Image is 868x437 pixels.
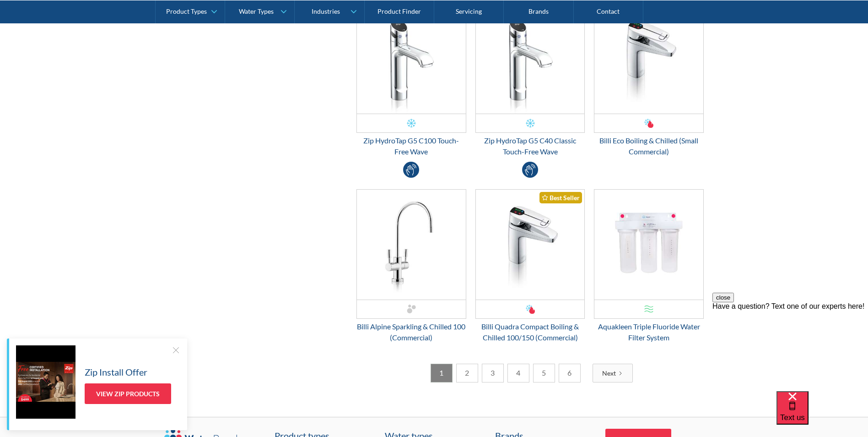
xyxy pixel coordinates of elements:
a: Zip HydroTap G5 C100 Touch-Free WaveZip HydroTap G5 C100 Touch-Free Wave [356,3,466,157]
img: Billi Eco Boiling & Chilled (Small Commercial) [594,4,703,114]
div: Product Types [166,7,207,15]
iframe: podium webchat widget bubble [776,391,868,437]
a: View Zip Products [85,383,171,404]
div: Billi Eco Boiling & Chilled (Small Commercial) [594,135,704,157]
div: Billi Alpine Sparkling & Chilled 100 (Commercial) [356,321,466,343]
a: 5 [533,364,555,382]
img: Billi Alpine Sparkling & Chilled 100 (Commercial) [357,190,466,300]
img: Aquakleen Triple Fluoride Water Filter System [594,190,703,300]
a: Aquakleen Triple Fluoride Water Filter SystemAquakleen Triple Fluoride Water Filter System [594,189,704,343]
a: 1 [431,364,453,382]
div: Next [602,368,616,378]
div: Best Seller [539,192,582,203]
div: Zip HydroTap G5 C100 Touch-Free Wave [356,135,466,157]
div: Billi Quadra Compact Boiling & Chilled 100/150 (Commercial) [475,321,585,343]
h5: Zip Install Offer [85,365,147,379]
div: Water Types [239,7,274,15]
a: Next Page [593,364,633,382]
a: 4 [507,364,529,382]
div: Zip HydroTap G5 C40 Classic Touch-Free Wave [475,135,585,157]
a: Billi Quadra Compact Boiling & Chilled 100/150 (Commercial)Best SellerBilli Quadra Compact Boilin... [475,189,585,343]
img: Zip HydroTap G5 C40 Classic Touch-Free Wave [476,4,585,114]
a: 6 [559,364,581,382]
a: 3 [482,364,504,382]
a: Zip HydroTap G5 C40 Classic Touch-Free WaveZip HydroTap G5 C40 Classic Touch-Free Wave [475,3,585,157]
iframe: podium webchat widget prompt [712,293,868,403]
img: Zip Install Offer [16,345,75,419]
img: Zip HydroTap G5 C100 Touch-Free Wave [357,4,466,114]
img: Billi Quadra Compact Boiling & Chilled 100/150 (Commercial) [476,190,585,300]
a: Billi Eco Boiling & Chilled (Small Commercial)Best SellerBilli Eco Boiling & Chilled (Small Comme... [594,3,704,157]
a: 2 [456,364,478,382]
div: Industries [312,7,340,15]
a: Billi Alpine Sparkling & Chilled 100 (Commercial)Billi Alpine Sparkling & Chilled 100 (Commercial) [356,189,466,343]
div: List [356,364,704,382]
div: Aquakleen Triple Fluoride Water Filter System [594,321,704,343]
